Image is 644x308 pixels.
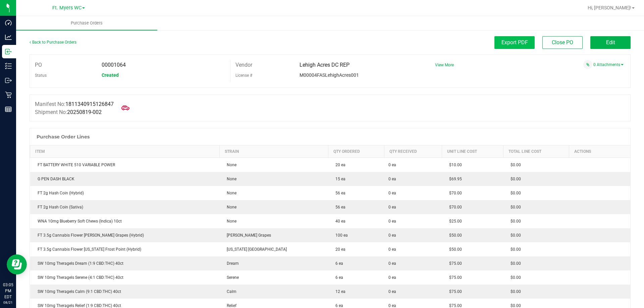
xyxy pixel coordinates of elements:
span: 0 ea [388,260,396,266]
h1: Purchase Order Lines [37,134,90,139]
span: Lehigh Acres DC REP [300,62,350,68]
span: $25.00 [446,219,462,224]
div: FT 2g Hash Coin (Hybrid) [34,190,216,196]
span: [US_STATE] [GEOGRAPHIC_DATA] [223,247,287,252]
label: Manifest No: [35,100,114,108]
span: $69.95 [446,177,462,181]
span: Dream [223,261,239,266]
th: Total Line Cost [503,145,569,158]
button: Close PO [542,36,583,49]
span: $0.00 [507,247,521,252]
span: $70.00 [446,205,462,209]
span: 0 ea [388,218,396,224]
span: Close PO [552,39,573,46]
span: 0 ea [388,232,396,238]
span: Hi, [PERSON_NAME]! [588,5,631,10]
div: WNA 10mg Blueberry Soft Chews (Indica) 10ct [34,218,216,224]
div: SW 10mg Theragels Dream (1:9 CBD:THC) 40ct [34,260,216,266]
inline-svg: Inventory [5,63,12,69]
div: FT BATTERY WHITE 510 VARIABLE POWER [34,162,216,168]
iframe: Resource center [7,254,27,274]
div: FT 3.5g Cannabis Flower [PERSON_NAME] Grapes (Hybrid) [34,232,216,238]
span: $0.00 [507,191,521,195]
span: $0.00 [507,205,521,209]
div: G PEN DASH BLACK [34,176,216,182]
label: Status [35,70,47,80]
span: Edit [606,39,615,46]
div: FT 3.5g Cannabis Flower [US_STATE] Frost Point (Hybrid) [34,246,216,252]
span: 0 ea [388,190,396,196]
span: $0.00 [507,275,521,280]
span: 0 ea [388,176,396,182]
label: Vendor [235,60,252,70]
span: None [223,177,236,181]
a: 0 Attachments [593,62,624,67]
inline-svg: Reports [5,106,12,113]
span: 0 ea [388,162,396,168]
span: 40 ea [332,219,345,224]
span: None [223,219,236,224]
a: Purchase Orders [16,16,157,30]
span: None [223,205,236,209]
label: Shipment No: [35,108,102,116]
span: 100 ea [332,233,348,238]
span: Calm [223,289,236,294]
span: Relief [223,303,236,308]
span: None [223,163,236,167]
a: Back to Purchase Orders [30,40,76,45]
th: Unit Line Cost [442,145,503,158]
span: [PERSON_NAME] Grapes [223,233,271,238]
span: $0.00 [507,219,521,224]
span: 0 ea [388,274,396,281]
span: $0.00 [507,177,521,181]
span: 56 ea [332,191,345,195]
div: SW 10mg Theragels Calm (9:1 CBD:THC) 40ct [34,289,216,295]
span: $70.00 [446,191,462,195]
span: M00004FASLehighAcres001 [300,72,359,78]
span: 12 ea [332,289,345,294]
span: 0 ea [388,289,396,295]
p: 08/21 [3,300,13,305]
span: $75.00 [446,289,462,294]
span: $10.00 [446,163,462,167]
inline-svg: Inbound [5,48,12,55]
span: Attach a document [583,60,592,69]
span: $0.00 [507,303,521,308]
span: Mark as Arrived [119,101,132,115]
a: View More [435,63,454,67]
span: 20250819-002 [67,109,102,115]
span: $0.00 [507,289,521,294]
span: $75.00 [446,275,462,280]
label: PO [35,60,42,70]
span: $75.00 [446,303,462,308]
span: 6 ea [332,275,343,280]
span: 56 ea [332,205,345,209]
span: Created [102,72,119,78]
th: Item [30,145,220,158]
button: Edit [590,36,631,49]
span: $50.00 [446,233,462,238]
span: Purchase Orders [62,20,112,26]
span: $50.00 [446,247,462,252]
span: Serene [223,275,239,280]
span: 1811340915126847 [65,101,114,107]
span: 0 ea [388,246,396,252]
span: 0 ea [388,204,396,210]
inline-svg: Analytics [5,34,12,41]
button: Export PDF [494,36,535,49]
span: $75.00 [446,261,462,266]
inline-svg: Retail [5,91,12,98]
span: 6 ea [332,303,343,308]
span: 15 ea [332,177,345,181]
th: Strain [219,145,328,158]
span: Ft. Myers WC [52,5,82,11]
span: 20 ea [332,247,345,252]
th: Actions [569,145,630,158]
span: $0.00 [507,261,521,266]
span: $0.00 [507,163,521,167]
inline-svg: Outbound [5,77,12,84]
label: License # [235,70,252,80]
span: 00001064 [102,62,126,68]
span: 6 ea [332,261,343,266]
